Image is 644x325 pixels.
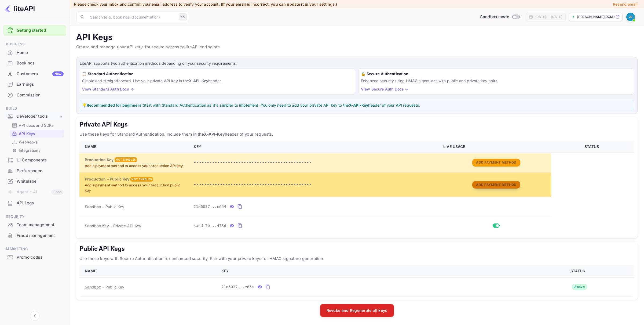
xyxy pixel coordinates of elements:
[3,112,66,121] div: Developer tools
[17,92,64,98] div: Commission
[204,132,225,137] strong: X-API-Key
[85,183,187,193] p: Add a payment method to access your production public key
[82,87,134,91] a: View Standard Auth Docs →
[194,223,226,229] span: sand_7e...473d
[82,102,632,108] p: 💡 Start with Standard Authentication as it's simpler to implement. You only need to add your priv...
[74,2,220,6] span: Please check your inbox and confirm your email address to verify your account.
[30,311,40,321] button: Collapse navigation
[3,90,66,100] a: Commission
[472,182,520,187] a: Add Payment Method
[3,176,66,187] div: Whitelabel
[221,284,254,290] span: 21e6037...e654
[76,44,638,50] p: Create and manage your API keys for secure access to liteAPI endpoints.
[626,13,635,21] img: John Richards
[179,13,187,20] div: ⌘K
[87,12,177,22] input: Search (e.g. bookings, documentation)
[3,166,66,176] div: Performance
[3,48,66,57] a: Home
[79,131,634,138] p: Use these keys for Standard Authentication. Include them in the header of your requests.
[3,25,66,36] div: Getting started
[76,32,638,43] p: API Keys
[3,198,66,208] div: API Logs
[85,163,187,169] p: Add a payment method to access your production API key
[349,103,368,107] strong: X-API-Key
[130,177,153,182] div: Not enabled
[3,90,66,100] div: Commission
[82,78,353,84] p: Simple and straightforward. Use your private API key in the header.
[85,223,141,228] span: Sandbox Key – Private API Key
[523,265,634,277] th: STATUS
[17,168,64,174] div: Performance
[3,79,66,89] a: Earnings
[3,252,66,263] div: Promo codes
[19,139,38,145] p: Webhooks
[472,160,520,165] a: Add Payment Method
[472,159,520,167] button: Add Payment Method
[191,141,440,153] th: KEY
[12,139,62,145] a: Webhooks
[10,146,64,154] div: Integrations
[17,222,64,228] div: Team management
[3,252,66,262] a: Promo codes
[17,157,64,163] div: UI Components
[85,204,124,210] span: Sandbox – Public Key
[613,1,638,7] p: Resend email
[12,131,62,136] a: API Keys
[320,304,394,317] button: Revoke and Regenerate all keys
[79,265,218,277] th: NAME
[221,2,337,6] span: (If your email is incorrect, you can update it in your settings.)
[79,255,634,262] p: Use these keys with Secure Authentication for enhanced security. Pair with your private keys for ...
[3,246,66,252] span: Marketing
[80,60,634,66] p: LiteAPI supports two authentication methods depending on your security requirements:
[17,71,64,77] div: Customers
[577,15,614,19] p: [PERSON_NAME][DOMAIN_NAME]...
[52,71,64,76] div: New
[3,79,66,90] div: Earnings
[4,4,35,13] img: LiteAPI logo
[17,60,64,66] div: Bookings
[194,204,226,210] span: 21e6037...e654
[3,198,66,208] a: API Logs
[85,176,129,182] h6: Production – Public Key
[218,265,523,277] th: KEY
[189,78,208,83] strong: X-API-Key
[10,121,64,129] div: API docs and SDKs
[3,69,66,79] div: CustomersNew
[440,141,551,153] th: LIVE USAGE
[79,141,634,235] table: private api keys table
[3,230,66,240] a: Fraud management
[17,254,64,261] div: Promo codes
[79,245,634,253] h5: Public API Keys
[478,14,522,20] div: Switch to Production mode
[19,122,54,128] p: API docs and SDKs
[480,14,509,20] span: Sandbox mode
[17,50,64,56] div: Home
[12,122,62,128] a: API docs and SDKs
[17,113,58,120] div: Developer tools
[361,78,632,84] p: Enhanced security using HMAC signatures with public and private key pairs.
[82,71,353,77] h6: 📋 Standard Authentication
[194,182,437,188] p: •••••••••••••••••••••••••••••••••••••••••••••
[3,214,66,220] span: Security
[572,284,587,290] div: Active
[10,130,64,138] div: API Keys
[19,147,40,153] p: Integrations
[194,160,437,166] p: •••••••••••••••••••••••••••••••••••••••••••••
[10,138,64,146] div: Webhooks
[85,157,114,163] h6: Production Key
[19,131,35,136] p: API Keys
[3,155,66,165] div: UI Components
[85,284,124,290] span: Sandbox – Public Key
[551,141,634,153] th: STATUS
[17,178,64,185] div: Whitelabel
[535,15,562,19] div: [DATE] — [DATE]
[3,220,66,230] a: Team management
[3,230,66,241] div: Fraud management
[3,48,66,58] div: Home
[3,106,66,111] span: Build
[79,265,634,297] table: public api keys table
[115,157,137,162] div: Not enabled
[87,103,143,107] strong: Recommended for beginners:
[3,58,66,68] a: Bookings
[17,200,64,206] div: API Logs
